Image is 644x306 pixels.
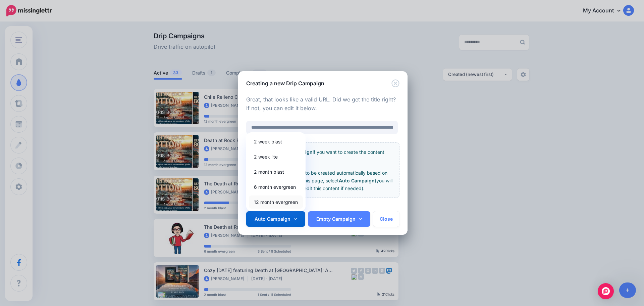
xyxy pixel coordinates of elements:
[249,165,303,178] a: 2 month blast
[373,211,399,227] button: Close
[391,79,399,88] button: Close
[598,283,614,299] div: Open Intercom Messenger
[249,180,303,193] a: 6 month evergreen
[246,79,324,87] h5: Creating a new Drip Campaign
[252,148,394,164] p: Create an if you want to create the content yourself.
[249,135,303,148] a: 2 week blast
[339,178,375,183] b: Auto Campaign
[252,169,394,192] p: If you'd like the content to be created automatically based on the content we find on this page, ...
[246,211,305,227] a: Auto Campaign
[249,150,303,163] a: 2 week lite
[249,195,303,209] a: 12 month evergreen
[308,211,370,227] a: Empty Campaign
[246,95,399,113] p: Great, that looks like a valid URL. Did we get the title right? If not, you can edit it below.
